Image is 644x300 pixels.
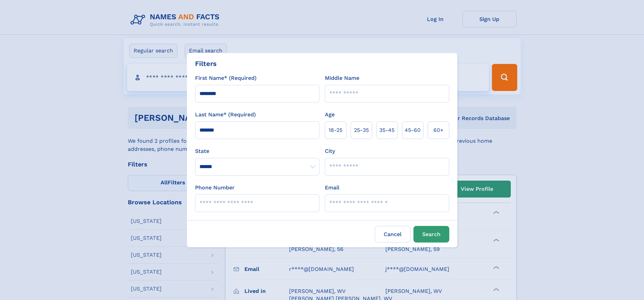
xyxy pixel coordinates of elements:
label: Age [325,111,335,119]
label: Middle Name [325,74,359,82]
span: 45‑60 [405,126,421,134]
label: Phone Number [195,184,235,192]
label: Last Name* (Required) [195,111,256,119]
label: Email [325,184,339,192]
span: 35‑45 [379,126,395,134]
label: State [195,147,319,155]
button: Search [413,226,449,243]
label: First Name* (Required) [195,74,257,82]
label: City [325,147,335,155]
span: 25‑35 [354,126,369,134]
span: 18‑25 [329,126,342,134]
div: Filters [195,59,217,69]
label: Cancel [375,226,411,243]
span: 60+ [433,126,444,134]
